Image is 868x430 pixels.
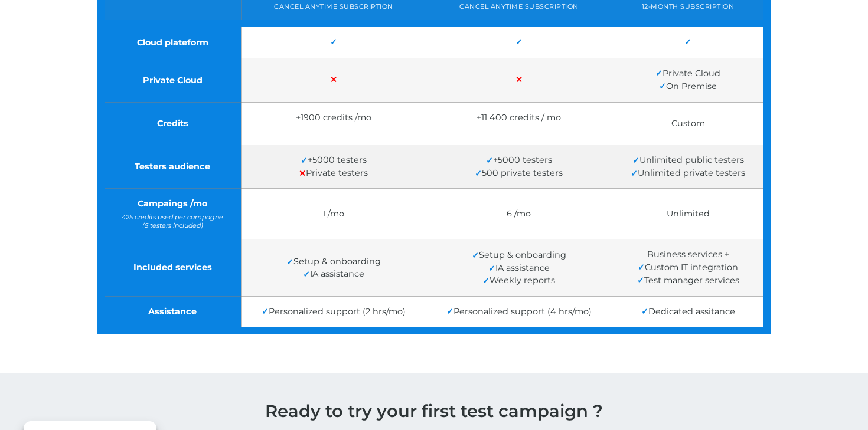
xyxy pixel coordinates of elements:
[638,262,645,273] span: ✓
[101,145,241,189] td: Testers audience
[101,239,241,296] td: Included services
[301,155,308,166] span: ✓
[486,155,552,165] span: +5000 testers
[486,155,493,166] span: ✓
[621,2,755,12] div: 12-month subscription
[659,81,666,92] span: ✓
[472,250,566,260] span: Setup & onboarding
[113,213,232,230] span: 425 credits used per campagne (5 testers included)
[632,155,744,165] span: Unlimited public testers
[631,168,638,179] span: ✓
[446,307,453,317] span: ✓
[241,297,426,331] td: Personalized support (2 hrs/mo)
[475,168,482,179] span: ✓
[303,268,364,279] span: IA assistance
[330,37,337,48] span: ✓
[488,263,495,274] span: ✓
[435,127,603,135] span: No expiration*
[101,189,241,239] td: Campaings /mo
[482,275,555,285] span: Weekly reports
[101,297,241,331] td: Assistance
[296,113,371,123] span: +1900 credits /mo
[647,249,729,260] span: Business services +
[303,270,310,280] span: ✓
[671,118,705,129] span: Custom
[101,103,241,145] td: Credits
[101,58,241,103] td: Private Cloud
[638,262,738,273] span: Custom IT integration
[426,189,612,239] td: 6 /mo
[684,37,691,48] span: ✓
[632,155,639,166] span: ✓
[299,168,368,178] span: Private testers
[435,2,603,12] div: Cancel anytime subscription
[631,168,745,178] span: Unlimited private testers
[250,127,417,135] span: No expiration*
[488,262,550,273] span: IA assistance
[515,75,523,86] span: ✕
[262,307,269,317] span: ✓
[426,297,612,331] td: Personalized support (4 hrs/mo)
[299,168,306,179] span: ✕
[330,75,337,86] span: ✕
[475,168,563,178] span: 500 private testers
[637,275,739,285] span: Test manager services
[612,189,767,239] td: Unlimited
[655,68,663,79] span: ✓
[97,402,771,419] h1: Ready to try your first test campaign ?
[482,276,490,287] span: ✓
[515,37,523,48] span: ✓
[472,250,479,261] span: ✓
[241,189,426,239] td: 1 /mo
[641,307,648,317] span: ✓
[637,275,644,286] span: ✓
[250,2,417,12] div: Cancel anytime subscription
[477,113,561,123] span: +11 400 credits / mo
[286,256,381,267] span: Setup & onboarding
[612,297,767,331] td: Dedicated assitance
[101,24,241,58] td: Cloud plateform
[286,257,293,267] span: ✓
[301,155,367,165] span: +5000 testers
[612,58,767,103] td: Private Cloud On Premise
